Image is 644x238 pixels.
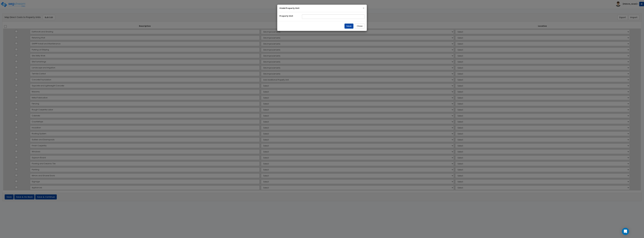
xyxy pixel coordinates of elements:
b: Add Property Unit [281,7,299,9]
div: Open Intercom Messenger [622,228,629,235]
button: × [363,7,365,10]
button: Close [355,24,365,29]
button: Save [344,24,353,29]
small: Property Unit [279,15,293,17]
